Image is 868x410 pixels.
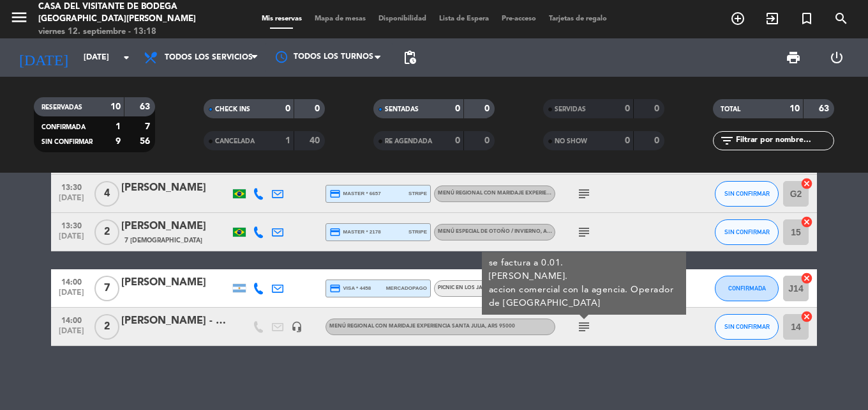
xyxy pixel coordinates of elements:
strong: 0 [625,104,630,113]
i: cancel [800,272,813,285]
span: RE AGENDADA [385,138,432,145]
span: 13:30 [56,217,87,232]
strong: 0 [315,104,322,113]
span: SIN CONFIRMAR [724,228,770,235]
strong: 7 [145,122,153,131]
button: SIN CONFIRMAR [715,314,779,340]
span: RESERVADAS [41,104,82,111]
i: arrow_drop_down [119,50,134,65]
span: CANCELADA [215,138,255,145]
i: exit_to_app [765,11,780,26]
i: headset_mic [291,321,303,333]
strong: 1 [116,122,121,131]
div: se factura a 0.01. [PERSON_NAME]. accion comercial con la agencia. Operador de [GEOGRAPHIC_DATA] [489,256,680,310]
span: SERVIDAS [555,106,586,113]
span: 7 [94,276,119,301]
strong: 56 [140,137,153,146]
span: [DATE] [56,288,87,303]
div: viernes 12. septiembre - 13:18 [38,26,207,38]
span: 7 [DEMOGRAPHIC_DATA] [124,235,202,246]
span: CONFIRMADA [41,124,86,130]
button: SIN CONFIRMAR [715,181,779,207]
span: 13:30 [56,179,87,194]
span: 2 [94,314,119,340]
strong: 40 [310,136,322,145]
span: master * 2178 [329,226,381,238]
span: Menú Regional con maridaje Experiencia Santa Julia [329,324,515,329]
strong: 0 [484,136,492,145]
strong: 0 [455,136,460,145]
i: subject [576,186,592,201]
strong: 0 [654,136,662,145]
span: , ARS 58.000 [541,229,572,234]
strong: 63 [140,102,153,111]
i: credit_card [329,283,341,294]
strong: 9 [116,137,121,146]
i: [DATE] [10,43,77,72]
span: Menú Regional con maridaje Experiencia Santa Julia [438,191,594,196]
div: [PERSON_NAME] [121,180,230,196]
input: Filtrar por nombre... [735,134,834,148]
span: TOTAL [721,106,740,113]
span: , ARS 95000 [485,324,515,329]
button: CONFIRMADA [715,276,779,301]
div: Casa del Visitante de Bodega [GEOGRAPHIC_DATA][PERSON_NAME] [38,1,207,26]
button: SIN CONFIRMAR [715,219,779,245]
span: 2 [94,219,119,245]
span: print [786,50,801,65]
strong: 0 [654,104,662,113]
i: subject [576,225,592,240]
span: [DATE] [56,232,87,247]
strong: 0 [285,104,290,113]
div: [PERSON_NAME] [121,274,230,291]
span: Mis reservas [255,15,308,22]
span: stripe [408,189,427,198]
div: LOG OUT [815,38,858,77]
strong: 10 [110,102,121,111]
strong: 1 [285,136,290,145]
span: Lista de Espera [433,15,495,22]
span: CHECK INS [215,106,250,113]
i: power_settings_new [829,50,844,65]
div: [PERSON_NAME] [121,218,230,235]
span: 4 [94,181,119,207]
span: visa * 4458 [329,283,371,294]
i: filter_list [719,133,735,148]
strong: 0 [484,104,492,113]
span: master * 6657 [329,188,381,200]
span: SIN CONFIRMAR [724,323,770,330]
i: cancel [800,310,813,323]
span: [DATE] [56,194,87,209]
span: Disponibilidad [372,15,433,22]
strong: 0 [625,136,630,145]
i: search [834,11,849,26]
div: [PERSON_NAME] - Full Congress [121,313,230,329]
span: Todos los servicios [165,53,253,62]
strong: 0 [455,104,460,113]
i: credit_card [329,188,341,200]
span: SIN CONFIRMAR [41,139,93,145]
span: mercadopago [386,284,427,292]
i: menu [10,8,29,27]
span: NO SHOW [555,138,587,145]
span: 14:00 [56,312,87,327]
span: Pre-acceso [495,15,542,22]
i: subject [576,319,592,335]
span: [DATE] [56,327,87,342]
i: turned_in_not [799,11,814,26]
span: CONFIRMADA [728,285,766,292]
span: 14:00 [56,274,87,288]
i: cancel [800,177,813,190]
i: add_circle_outline [730,11,745,26]
span: SENTADAS [385,106,419,113]
strong: 10 [789,104,800,113]
span: SIN CONFIRMAR [724,190,770,197]
span: Tarjetas de regalo [542,15,613,22]
strong: 63 [819,104,832,113]
button: menu [10,8,29,31]
span: Picnic en los Jardines [438,285,502,290]
span: stripe [408,228,427,236]
span: pending_actions [402,50,417,65]
i: credit_card [329,226,341,238]
i: cancel [800,216,813,228]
